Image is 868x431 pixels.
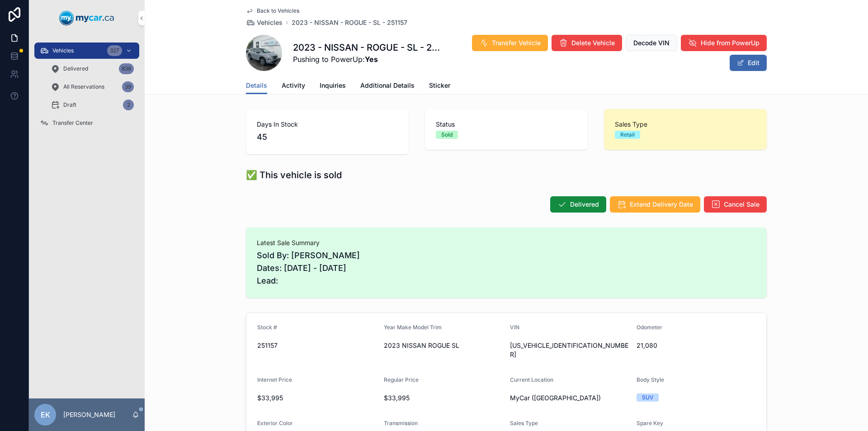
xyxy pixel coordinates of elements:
span: Year Make Model Trim [384,324,442,331]
a: Draft2 [45,97,139,113]
span: VIN [510,324,519,331]
div: Retail [620,131,635,139]
a: Details [246,77,267,95]
span: Vehicles [52,47,74,54]
a: Inquiries [320,77,346,95]
span: Spare Key [637,420,663,426]
span: Days In Stock [257,120,398,129]
a: Vehicles327 [34,43,139,59]
span: Transfer Vehicle [492,38,541,47]
strong: Yes [365,55,378,64]
a: Vehicles [246,18,283,27]
span: All Reservations [63,83,104,90]
span: 251157 [257,341,377,350]
a: Sticker [429,77,450,95]
a: Transfer Center [34,115,139,131]
span: Transfer Center [52,119,93,127]
span: Back to Vehicles [257,7,299,14]
button: Cancel Sale [704,196,767,213]
span: Sales Type [615,120,756,129]
span: MyCar ([GEOGRAPHIC_DATA]) [510,393,601,403]
button: Decode VIN [626,35,677,51]
a: All Reservations39 [45,79,139,95]
span: Regular Price [384,376,419,383]
span: Additional Details [360,81,415,90]
a: Back to Vehicles [246,7,299,14]
button: Extend Delivery Date [610,196,700,213]
span: Sold By: [PERSON_NAME] Dates: [DATE] - [DATE] Lead: [257,249,756,287]
span: Delete Vehicle [571,38,615,47]
div: 327 [107,45,122,56]
button: Transfer Vehicle [472,35,548,51]
p: [PERSON_NAME] [63,410,115,419]
span: [US_VEHICLE_IDENTIFICATION_NUMBER] [510,341,629,359]
div: 39 [122,81,134,92]
span: Draft [63,101,76,109]
span: 2023 NISSAN ROGUE SL [384,341,503,350]
span: Decode VIN [633,38,670,47]
span: Transmission [384,420,418,426]
span: Vehicles [257,18,283,27]
span: Sales Type [510,420,538,426]
span: Odometer [637,324,662,331]
span: Details [246,81,267,90]
a: Activity [282,77,305,95]
span: Hide from PowerUp [701,38,759,47]
div: 2 [123,99,134,110]
a: Delivered838 [45,61,139,77]
div: scrollable content [29,36,145,143]
h1: 2023 - NISSAN - ROGUE - SL - 251157 [293,41,445,54]
div: Sold [441,131,453,139]
span: Delivered [63,65,88,72]
span: Delivered [570,200,599,209]
a: Additional Details [360,77,415,95]
span: Stock # [257,324,277,331]
span: $33,995 [384,393,503,403]
span: $33,995 [257,393,377,403]
img: App logo [59,11,114,25]
span: Latest Sale Summary [257,238,756,247]
button: Hide from PowerUp [681,35,767,51]
span: Activity [282,81,305,90]
span: Current Location [510,376,553,383]
span: Cancel Sale [724,200,759,209]
span: Inquiries [320,81,346,90]
span: Internet Price [257,376,292,383]
span: 45 [257,131,398,143]
span: EK [41,409,50,420]
button: Edit [730,55,767,71]
span: Pushing to PowerUp: [293,54,445,65]
h1: ✅ This vehicle is sold [246,169,342,181]
div: SUV [642,393,653,402]
span: Exterior Color [257,420,293,426]
span: Body Style [637,376,664,383]
span: 21,080 [637,341,756,350]
div: 838 [119,63,134,74]
span: Status [436,120,577,129]
button: Delete Vehicle [552,35,622,51]
span: Sticker [429,81,450,90]
a: 2023 - NISSAN - ROGUE - SL - 251157 [292,18,407,27]
button: Delivered [550,196,606,213]
span: Extend Delivery Date [630,200,693,209]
